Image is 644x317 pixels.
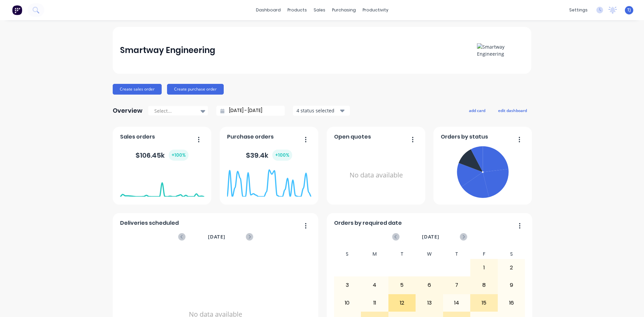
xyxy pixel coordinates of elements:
img: Smartway Engineering [477,43,524,57]
div: 16 [498,295,525,311]
div: 3 [334,277,361,294]
img: Factory [12,5,22,15]
div: 9 [498,277,525,294]
div: Smartway Engineering [120,44,215,57]
span: Purchase orders [227,133,274,141]
div: 4 status selected [297,107,339,114]
button: Create sales order [113,84,162,95]
button: add card [465,106,490,115]
div: sales [310,5,329,15]
div: 1 [471,259,497,276]
button: 4 status selected [293,106,350,116]
span: Open quotes [334,133,371,141]
div: products [284,5,310,15]
div: $ 39.4k [246,150,292,161]
div: productivity [359,5,392,15]
div: 5 [389,277,416,294]
div: 12 [389,295,416,311]
span: [DATE] [422,233,439,241]
div: Overview [113,104,143,117]
div: S [498,249,525,259]
div: settings [566,5,591,15]
div: No data available [334,144,418,207]
div: M [361,249,388,259]
div: + 100 % [272,150,292,161]
span: [DATE] [208,233,225,241]
div: 10 [334,295,361,311]
div: 14 [443,295,470,311]
div: 6 [416,277,443,294]
div: 13 [416,295,443,311]
div: purchasing [329,5,359,15]
span: Orders by required date [334,219,402,227]
span: Orders by status [441,133,488,141]
span: TJ [627,7,631,13]
div: 15 [471,295,497,311]
div: F [470,249,498,259]
div: 4 [361,277,388,294]
button: edit dashboard [494,106,531,115]
button: Create purchase order [167,84,224,95]
a: dashboard [253,5,284,15]
div: T [443,249,471,259]
div: S [334,249,361,259]
div: 2 [498,259,525,276]
div: T [388,249,416,259]
div: $ 106.45k [136,150,189,161]
span: Sales orders [120,133,155,141]
div: 11 [361,295,388,311]
div: W [416,249,443,259]
div: 7 [443,277,470,294]
div: + 100 % [169,150,189,161]
div: 8 [471,277,497,294]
